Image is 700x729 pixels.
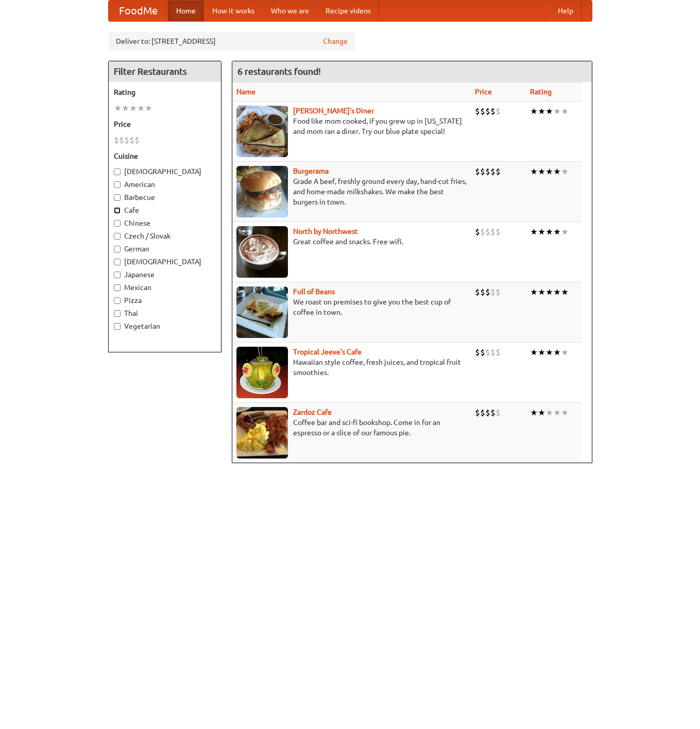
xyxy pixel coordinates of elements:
[530,226,538,238] li: ★
[114,284,121,291] input: Mexican
[114,231,216,241] label: Czech / Slovak
[236,417,467,438] p: Coffee bar and sci-fi bookshop. Come in for an espresso or a slice of our famous pie.
[114,295,216,306] label: Pizza
[114,207,121,214] input: Cafe
[119,134,124,146] li: $
[114,310,121,317] input: Thai
[490,407,496,418] li: $
[237,66,321,76] ng-pluralize: 6 restaurants found!
[236,88,255,96] a: Name
[204,1,263,21] a: How it works
[538,407,545,418] li: ★
[496,286,501,298] li: $
[561,286,569,298] li: ★
[496,347,501,358] li: $
[480,286,485,298] li: $
[475,88,492,96] a: Price
[109,61,221,82] h4: Filter Restaurants
[114,220,121,227] input: Chinese
[145,103,152,114] li: ★
[485,347,490,358] li: $
[317,1,379,21] a: Recipe videos
[134,134,140,146] li: $
[114,205,216,215] label: Cafe
[530,88,552,96] a: Rating
[496,166,501,177] li: $
[545,106,553,117] li: ★
[114,194,121,201] input: Barbecue
[485,166,490,177] li: $
[114,218,216,228] label: Chinese
[553,347,561,358] li: ★
[475,226,480,238] li: $
[114,119,216,129] h5: Price
[114,179,216,190] label: American
[122,103,129,114] li: ★
[545,286,553,298] li: ★
[114,269,216,280] label: Japanese
[114,259,121,265] input: [DEMOGRAPHIC_DATA]
[490,226,496,238] li: $
[108,32,355,50] div: Deliver to: [STREET_ADDRESS]
[490,347,496,358] li: $
[114,151,216,161] h5: Cuisine
[485,106,490,117] li: $
[129,134,134,146] li: $
[263,1,317,21] a: Who we are
[480,106,485,117] li: $
[114,297,121,304] input: Pizza
[545,347,553,358] li: ★
[496,106,501,117] li: $
[293,408,332,416] a: Zardoz Cafe
[114,272,121,278] input: Japanese
[561,106,569,117] li: ★
[496,226,501,238] li: $
[485,286,490,298] li: $
[236,236,467,247] p: Great coffee and snacks. Free wifi.
[114,321,216,331] label: Vegetarian
[475,286,480,298] li: $
[124,134,129,146] li: $
[236,297,467,317] p: We roast on premises to give you the best cup of coffee in town.
[293,107,374,115] a: [PERSON_NAME]'s Diner
[293,348,362,356] a: Tropical Jeeve's Cafe
[561,226,569,238] li: ★
[114,134,119,146] li: $
[553,166,561,177] li: ★
[293,287,335,296] a: Full of Beans
[114,233,121,240] input: Czech / Slovak
[293,227,358,235] a: North by Northwest
[490,286,496,298] li: $
[475,106,480,117] li: $
[114,323,121,330] input: Vegetarian
[475,407,480,418] li: $
[530,407,538,418] li: ★
[530,166,538,177] li: ★
[538,106,545,117] li: ★
[137,103,145,114] li: ★
[114,166,216,177] label: [DEMOGRAPHIC_DATA]
[538,286,545,298] li: ★
[553,106,561,117] li: ★
[485,226,490,238] li: $
[323,36,348,46] a: Change
[530,286,538,298] li: ★
[236,357,467,378] p: Hawaiian style coffee, fresh juices, and tropical fruit smoothies.
[480,347,485,358] li: $
[538,166,545,177] li: ★
[475,347,480,358] li: $
[114,257,216,267] label: [DEMOGRAPHIC_DATA]
[480,226,485,238] li: $
[553,226,561,238] li: ★
[236,347,288,398] img: jeeves.jpg
[114,181,121,188] input: American
[485,407,490,418] li: $
[550,1,582,21] a: Help
[114,87,216,97] h5: Rating
[236,106,288,157] img: sallys.jpg
[480,407,485,418] li: $
[168,1,204,21] a: Home
[129,103,137,114] li: ★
